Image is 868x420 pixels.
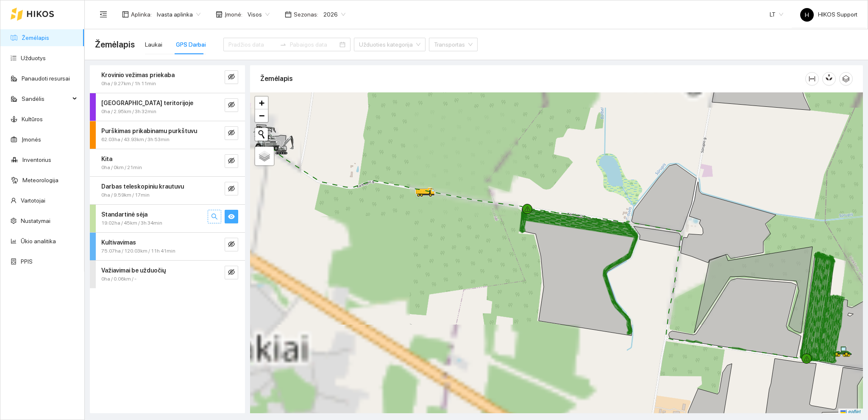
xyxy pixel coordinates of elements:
[90,177,245,204] div: Darbas teleskopiniu krautuvu0ha / 9.59km / 17mineye-invisible
[280,41,287,48] span: swap-right
[101,219,162,227] span: 19.02ha / 45km / 3h 34min
[259,97,264,108] span: +
[805,8,809,22] span: H
[101,275,136,283] span: 0ha / 0.06km / -
[131,10,152,19] span: Aplinka :
[285,11,292,18] span: calendar
[22,75,70,82] a: Panaudoti resursai
[21,55,46,61] a: Užduotys
[101,80,156,88] span: 0ha / 9.27km / 1h 11min
[228,241,235,249] span: eye-invisible
[101,267,166,274] strong: Važiavimai be užduočių
[100,11,107,18] span: menu-fold
[216,11,223,18] span: shop
[211,213,218,221] span: search
[101,108,156,116] span: 0ha / 2.95km / 3h 32min
[228,40,276,49] input: Pradžios data
[228,185,235,193] span: eye-invisible
[225,182,238,195] button: eye-invisible
[90,121,245,149] div: Purškimas prikabinamu purkštuvu62.03ha / 43.93km / 3h 53mineye-invisible
[800,11,857,18] span: HIKOS Support
[228,129,235,137] span: eye-invisible
[157,8,200,21] span: Ivasta aplinka
[770,8,783,21] span: LT
[101,156,112,162] strong: Kita
[101,211,147,218] strong: Standartinė sėja
[90,261,245,288] div: Važiavimai be užduočių0ha / 0.06km / -eye-invisible
[228,157,235,165] span: eye-invisible
[90,93,245,121] div: [GEOGRAPHIC_DATA] teritorijoje0ha / 2.95km / 3h 32mineye-invisible
[259,110,264,121] span: −
[260,67,805,91] div: Žemėlapis
[294,10,318,19] span: Sezonas :
[22,34,49,41] a: Žemėlapis
[22,136,41,143] a: Įmonės
[228,73,235,81] span: eye-invisible
[101,247,175,255] span: 75.07ha / 120.03km / 11h 41min
[208,210,221,223] button: search
[225,210,238,223] button: eye
[176,40,206,49] div: GPS Darbai
[248,8,270,21] span: Visos
[90,233,245,260] div: Kultivavimas75.07ha / 120.03km / 11h 41mineye-invisible
[21,258,33,265] a: PPIS
[101,72,175,78] strong: Krovinio vežimas priekaba
[255,128,268,141] button: Initiate a new search
[101,239,136,246] strong: Kultivavimas
[101,191,150,199] span: 0ha / 9.59km / 17min
[255,147,274,165] a: Layers
[90,65,245,93] div: Krovinio vežimas priekaba0ha / 9.27km / 1h 11mineye-invisible
[95,6,112,23] button: menu-fold
[101,183,184,190] strong: Darbas teleskopiniu krautuvu
[225,126,238,140] button: eye-invisible
[225,70,238,84] button: eye-invisible
[323,8,345,21] span: 2026
[101,164,142,172] span: 0ha / 0km / 21min
[806,75,818,82] span: column-width
[22,90,70,107] span: Sandėlis
[21,217,50,224] a: Nustatymai
[95,38,135,51] span: Žemėlapis
[255,97,268,109] a: Zoom in
[22,156,51,163] a: Inventorius
[90,149,245,177] div: Kita0ha / 0km / 21mineye-invisible
[21,238,56,245] a: Ūkio analitika
[21,197,45,204] a: Vartotojai
[90,205,245,232] div: Standartinė sėja19.02ha / 45km / 3h 34minsearcheye
[225,266,238,279] button: eye-invisible
[122,11,129,18] span: layout
[228,213,235,221] span: eye
[22,116,43,122] a: Kultūros
[101,128,197,134] strong: Purškimas prikabinamu purkštuvu
[228,269,235,277] span: eye-invisible
[840,409,861,415] a: Leaflet
[225,10,242,19] span: Įmonė :
[22,177,58,184] a: Meteorologija
[101,136,170,144] span: 62.03ha / 43.93km / 3h 53min
[101,100,193,106] strong: [GEOGRAPHIC_DATA] teritorijoje
[280,41,287,48] span: to
[225,238,238,251] button: eye-invisible
[228,101,235,109] span: eye-invisible
[290,40,338,49] input: Pabaigos data
[225,98,238,112] button: eye-invisible
[145,40,162,49] div: Laukai
[255,109,268,122] a: Zoom out
[805,72,819,86] button: column-width
[225,154,238,168] button: eye-invisible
